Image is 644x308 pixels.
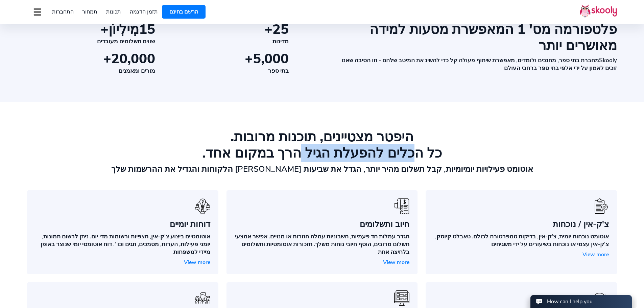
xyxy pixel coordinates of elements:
img: icon-benefits-10 [394,198,409,214]
div: + [161,21,289,38]
a: icon-benefits-10חיוב ותשלומיםהגדר עמלות חד פעמיות, חשבוניות עמלה חוזרות או מנויים. אפשר אמצעי תשל... [226,190,418,274]
div: + [27,51,155,67]
span: View more [184,259,210,266]
div: צ'ק-אין / נוכחות [434,219,609,229]
div: מִילִיוֹן+ [27,21,155,38]
div: אוטומט פעילויות יומיומיות, קבל תשלום מהיר יותר, הגדל את שביעות [PERSON_NAME] הלקוחות והגדיל את הה... [27,164,617,174]
img: icon-benefits-7 [195,198,210,214]
button: dropdown menu [32,4,42,20]
div: הגדר עמלות חד פעמיות, חשבוניות עמלה חוזרות או מנויים. אפשר אמצעי תשלום מרובים, הוסף חיובי נוחות מ... [235,233,410,256]
div: שווים תשלומים מעובדים [27,38,155,45]
div: דוחות יומיים [35,219,210,229]
span: תמחור [82,8,97,16]
span: התחברות [52,8,74,16]
div: מחברת בתי ספר, מחנכים ולומדים, מאפשרת שיתוף פעולה קל כדי להשיג את המיטב שלהם - וזו הסיבה שאנו זוכ... [337,56,617,72]
div: אוטומטיים ביצוע צ'ק-אין, תצפיות ורשומות מדי יום. ניתן לרשום תמונות, יומני פעילות, הערות, מסמכים, ... [35,233,210,256]
span: 15 [139,20,155,39]
div: פלטפורמה מס' 1 המאפשרת מסעות למידה מאושרים יותר [337,21,617,54]
a: icon-benefits-9צ'ק-אין / נוכחותאוטומט נוכחות יומית, צ'ק-אין, בדיקות טמפרטורה לכולם. טאבלט קיוסק, ... [426,190,617,274]
span: 5,000 [253,50,289,68]
img: icon-benefits-9 [594,198,609,214]
div: מדינות [161,38,289,45]
div: היפטר מצטיינים, תוכנות מרובות. [27,129,617,145]
div: אוטומט נוכחות יומית, צ'ק-אין, בדיקות טמפרטורה לכולם. טאבלט קיוסק, צ'ק-אין עצמי או נוכחות בשיעורים... [434,233,609,248]
div: + [161,51,289,67]
span: 25 [272,20,289,39]
div: חיוב ותשלומים [235,219,410,229]
a: icon-benefits-7דוחות יומייםאוטומטיים ביצוע צ'ק-אין, תצפיות ורשומות מדי יום. ניתן לרשום תמונות, יו... [27,190,218,274]
img: icon-benefits-11 [195,290,210,306]
span: Skooly [599,56,617,64]
a: תזמן הדגמה [125,6,162,17]
a: תמחור [78,6,102,17]
a: תכונות [102,6,125,17]
span: View more [582,251,609,258]
div: כל הכלים להפעלת הגיל הרך במקום אחד. [27,145,617,161]
span: View more [383,259,409,266]
div: בתי ספר [161,67,289,75]
a: התחברות [48,6,78,17]
span: 20,000 [111,50,155,68]
img: icon-benefits-4 [394,290,409,306]
img: Skooly [580,4,617,18]
a: הרשם בחינם [162,5,206,19]
div: מורים ומאמנים [27,67,155,75]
